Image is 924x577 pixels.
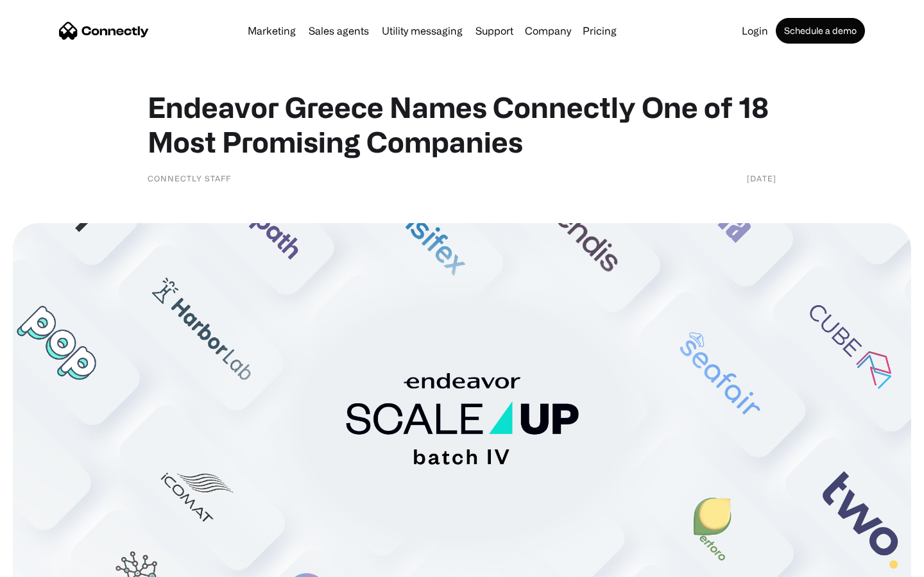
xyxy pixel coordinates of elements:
[148,172,231,185] div: Connectly Staff
[304,26,374,36] a: Sales agents
[148,90,776,159] h1: Endeavor Greece Names Connectly One of 18 Most Promising Companies
[470,26,518,36] a: Support
[377,26,468,36] a: Utility messaging
[243,26,301,36] a: Marketing
[747,172,776,185] div: [DATE]
[525,22,571,40] div: Company
[776,18,865,44] a: Schedule a demo
[13,555,77,573] aside: Language selected: English
[26,555,77,573] ul: Language list
[577,26,622,36] a: Pricing
[737,26,773,36] a: Login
